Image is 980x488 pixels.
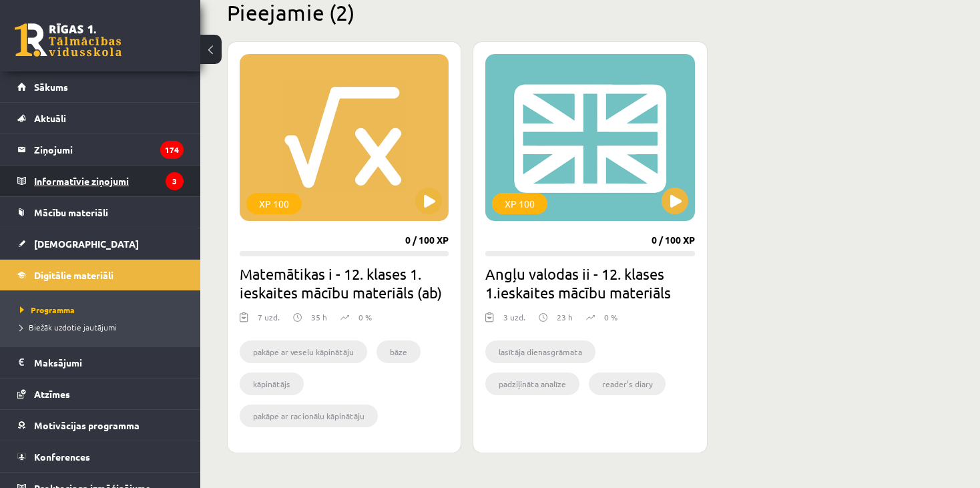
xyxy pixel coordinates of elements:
[34,238,139,250] span: [DEMOGRAPHIC_DATA]
[17,441,184,472] a: Konferences
[17,134,184,165] a: Ziņojumi174
[240,405,378,427] li: pakāpe ar racionālu kāpinātāju
[34,134,184,165] legend: Ziņojumi
[17,379,184,409] a: Atzīmes
[311,311,327,323] p: 35 h
[15,23,121,57] a: Rīgas 1. Tālmācības vidusskola
[34,388,70,400] span: Atzīmes
[240,340,367,363] li: pakāpe ar veselu kāpinātāju
[358,311,372,323] p: 0 %
[557,311,573,323] p: 23 h
[34,269,113,281] span: Digitālie materiāli
[34,81,68,93] span: Sākums
[34,166,184,196] legend: Informatīvie ziņojumi
[17,260,184,290] a: Digitālie materiāli
[17,166,184,196] a: Informatīvie ziņojumi3
[492,193,547,214] div: XP 100
[34,112,66,124] span: Aktuāli
[258,311,280,331] div: 7 uzd.
[17,410,184,441] a: Motivācijas programma
[589,373,666,395] li: reader’s diary
[166,172,184,190] i: 3
[240,373,304,395] li: kāpinātājs
[20,322,117,332] span: Biežāk uzdotie jautājumi
[377,340,421,363] li: bāze
[160,141,184,159] i: 174
[34,419,140,431] span: Motivācijas programma
[17,228,184,259] a: [DEMOGRAPHIC_DATA]
[604,311,618,323] p: 0 %
[17,347,184,378] a: Maksājumi
[17,197,184,228] a: Mācību materiāli
[485,373,579,395] li: padziļināta analīze
[20,304,187,316] a: Programma
[240,264,449,302] h2: Matemātikas i - 12. klases 1. ieskaites mācību materiāls (ab)
[246,193,302,214] div: XP 100
[17,71,184,102] a: Sākums
[20,304,75,315] span: Programma
[485,340,595,363] li: lasītāja dienasgrāmata
[20,321,187,333] a: Biežāk uzdotie jautājumi
[485,264,694,302] h2: Angļu valodas ii - 12. klases 1.ieskaites mācību materiāls
[34,451,90,463] span: Konferences
[503,311,525,331] div: 3 uzd.
[34,347,184,378] legend: Maksājumi
[17,103,184,134] a: Aktuāli
[34,206,108,218] span: Mācību materiāli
